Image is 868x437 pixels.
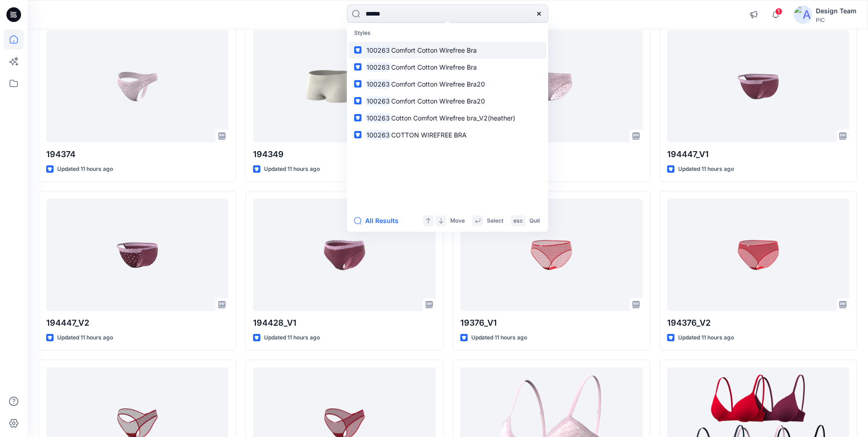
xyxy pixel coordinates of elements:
[365,96,391,106] mark: 100263
[354,215,404,226] button: All Results
[667,30,849,142] a: 194447_V1
[391,63,477,71] span: Comfort Cotton Wirefree Bra
[816,5,857,16] div: Design Team
[46,148,228,161] p: 194374
[264,333,320,343] p: Updated 11 hours ago
[450,216,465,226] p: Move
[253,30,435,142] a: 194349
[667,199,849,311] a: 194376_V2
[391,114,515,122] span: Cotton Comfort Wirefree bra_V2(heather)
[46,317,228,329] p: 194447_V2
[460,317,642,329] p: 19376_V1
[349,76,546,93] a: 100263Comfort Cotton Wirefree Bra20
[349,42,546,59] a: 100263Comfort Cotton Wirefree Bra
[391,46,477,54] span: Comfort Cotton Wirefree Bra
[46,30,228,142] a: 194374
[391,131,467,139] span: COTTON WIREFREE BRA
[816,16,857,23] div: PIC
[253,148,435,161] p: 194349
[365,62,391,72] mark: 100263
[667,317,849,329] p: 194376_V2
[57,164,113,174] p: Updated 11 hours ago
[349,25,546,42] p: Styles
[365,113,391,123] mark: 100263
[487,216,503,226] p: Select
[391,97,485,105] span: Comfort Cotton Wirefree Bra20
[46,199,228,311] a: 194447_V2
[513,216,523,226] p: esc
[678,164,734,174] p: Updated 11 hours ago
[365,45,391,55] mark: 100263
[529,216,540,226] p: Quit
[775,8,782,15] span: 1
[471,333,527,343] p: Updated 11 hours ago
[349,109,546,126] a: 100263Cotton Comfort Wirefree bra_V2(heather)
[253,199,435,311] a: 194428_V1
[349,93,546,109] a: 100263Comfort Cotton Wirefree Bra20
[264,164,320,174] p: Updated 11 hours ago
[460,30,642,142] a: 194373
[349,126,546,143] a: 100263COTTON WIREFREE BRA
[57,333,113,343] p: Updated 11 hours ago
[253,317,435,329] p: 194428_V1
[667,148,849,161] p: 194447_V1
[678,333,734,343] p: Updated 11 hours ago
[391,80,485,88] span: Comfort Cotton Wirefree Bra20
[349,59,546,76] a: 100263Comfort Cotton Wirefree Bra
[460,148,642,161] p: 194373
[794,5,812,24] img: avatar
[460,199,642,311] a: 19376_V1
[365,130,391,140] mark: 100263
[365,79,391,89] mark: 100263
